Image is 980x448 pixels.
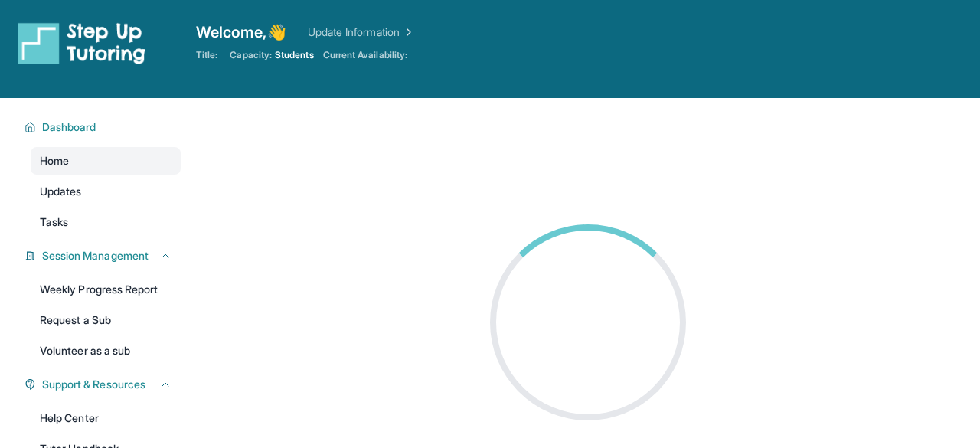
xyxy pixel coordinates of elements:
[31,208,181,236] a: Tasks
[36,248,171,263] button: Session Management
[196,49,217,61] span: Title:
[31,337,181,365] a: Volunteer as a sub
[230,49,272,61] span: Capacity:
[42,248,149,263] span: Session Management
[40,184,82,199] span: Updates
[40,214,68,230] span: Tasks
[323,49,407,61] span: Current Availability:
[31,276,181,303] a: Weekly Progress Report
[275,49,314,61] span: Students
[196,21,286,43] span: Welcome, 👋
[42,119,96,135] span: Dashboard
[31,147,181,175] a: Home
[308,25,415,40] a: Update Information
[36,377,171,392] button: Support & Resources
[40,153,69,168] span: Home
[18,21,145,64] img: logo
[31,404,181,432] a: Help Center
[31,306,181,334] a: Request a Sub
[42,377,145,392] span: Support & Resources
[31,178,181,205] a: Updates
[400,25,415,40] img: Chevron Right
[36,119,171,135] button: Dashboard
